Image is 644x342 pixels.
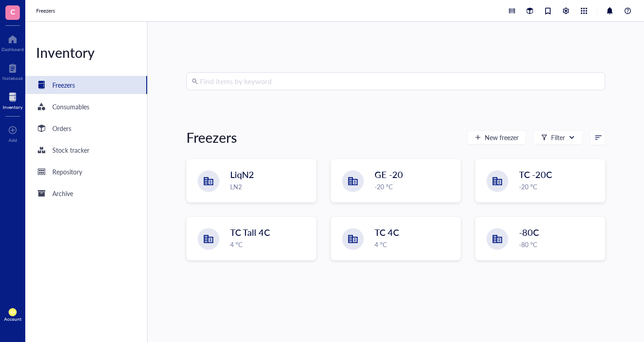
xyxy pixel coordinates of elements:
[2,61,23,81] a: Notebook
[375,226,399,239] span: TC 4C
[25,141,147,159] a: Stock tracker
[1,32,24,52] a: Dashboard
[519,226,539,239] span: -80C
[25,43,147,61] div: Inventory
[52,123,71,133] div: Orders
[519,168,552,181] span: TC -20C
[375,239,455,249] div: 4 °C
[25,119,147,137] a: Orders
[4,316,22,322] div: Account
[3,104,23,110] div: Inventory
[230,226,270,239] span: TC Tall 4C
[52,102,89,112] div: Consumables
[9,137,17,143] div: Add
[230,182,310,192] div: LN2
[375,168,403,181] span: GE -20
[230,168,254,181] span: LiqN2
[52,167,82,177] div: Repository
[3,90,23,110] a: Inventory
[52,80,75,90] div: Freezers
[25,184,147,202] a: Archive
[10,310,15,314] span: KH
[25,76,147,94] a: Freezers
[519,182,599,192] div: -20 °C
[519,239,599,249] div: -80 °C
[25,163,147,181] a: Repository
[10,6,15,17] span: C
[25,98,147,116] a: Consumables
[485,134,519,141] span: New freezer
[375,182,455,192] div: -20 °C
[52,188,73,198] div: Archive
[2,75,23,81] div: Notebook
[230,239,310,249] div: 4 °C
[551,132,565,142] div: Filter
[186,128,237,146] div: Freezers
[52,145,89,155] div: Stock tracker
[1,47,24,52] div: Dashboard
[467,130,526,145] button: New freezer
[36,6,57,15] a: Freezers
